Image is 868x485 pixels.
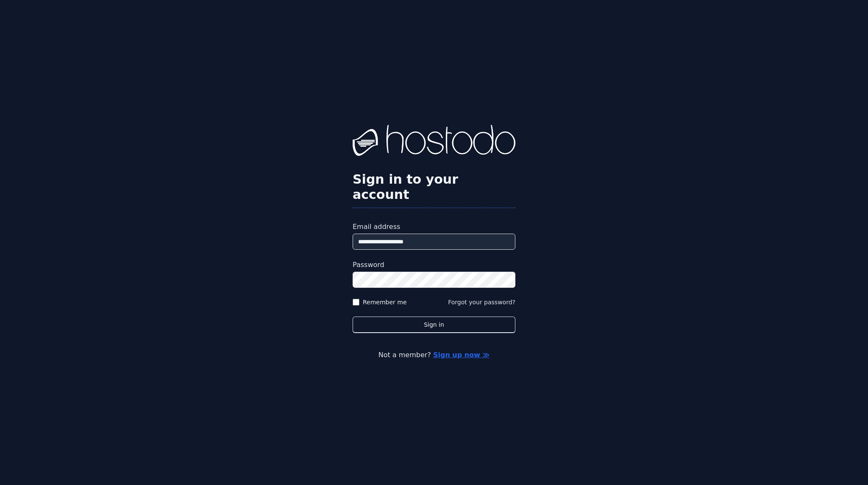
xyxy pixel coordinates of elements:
[353,222,515,232] label: Email address
[433,351,490,359] a: Sign up now ≫
[353,317,515,333] button: Sign in
[353,125,515,159] img: Hostodo
[448,298,515,306] button: Forgot your password?
[363,298,407,306] label: Remember me
[41,350,827,360] p: Not a member?
[353,172,515,202] h2: Sign in to your account
[353,260,515,270] label: Password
